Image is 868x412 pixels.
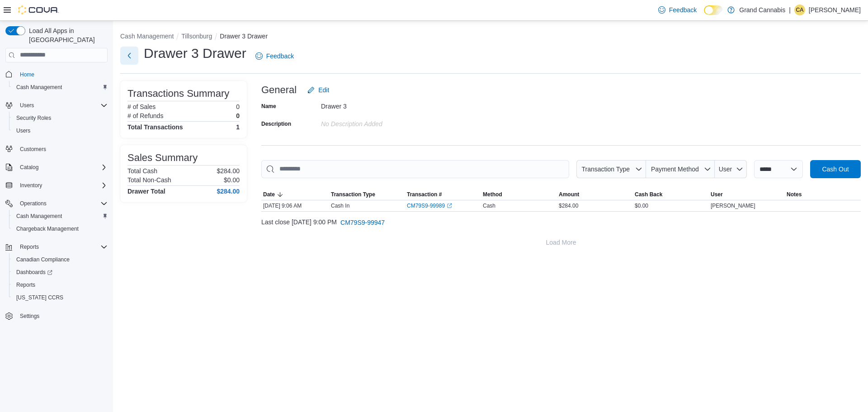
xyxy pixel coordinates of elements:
button: CM79S9-99947 [337,213,388,232]
button: Method [481,189,557,200]
button: [US_STATE] CCRS [9,291,111,304]
h3: Transactions Summary [127,88,229,99]
span: Chargeback Management [13,223,108,234]
span: Load More [546,238,576,247]
a: CM79S9-99989External link [407,202,452,209]
button: Settings [2,309,111,322]
button: Cash Out [810,160,861,178]
input: This is a search bar. As you type, the results lower in the page will automatically filter. [261,160,569,178]
button: Next [120,47,138,65]
span: Transaction # [407,191,442,198]
button: Catalog [2,161,111,174]
span: Catalog [20,164,38,171]
span: Date [263,191,275,198]
button: Operations [16,198,50,209]
a: Security Roles [13,113,55,123]
span: Cash Management [16,213,62,220]
h4: Total Transactions [127,123,183,131]
span: Operations [20,200,47,207]
h4: Drawer Total [127,188,165,195]
span: Chargeback Management [16,225,79,232]
span: Settings [20,313,39,320]
a: Chargeback Management [13,223,82,234]
button: Tillsonburg [181,33,212,40]
span: Home [20,71,34,78]
span: Cash Back [635,191,662,198]
span: Dashboards [16,269,52,276]
button: Edit [304,81,333,99]
button: Security Roles [9,112,111,124]
div: No Description added [321,117,442,128]
label: Name [261,103,276,110]
button: Reports [16,242,42,252]
span: Users [16,100,108,111]
span: Payment Method [651,166,699,173]
h4: 1 [236,123,240,131]
span: Inventory [20,182,42,189]
button: Chargeback Management [9,223,111,235]
button: Transaction Type [329,189,405,200]
span: CM79S9-99947 [340,218,385,227]
button: Load More [261,233,861,251]
span: Users [13,125,108,136]
h6: Total Cash [127,167,157,175]
span: Cash Management [16,84,62,91]
span: Security Roles [16,114,51,122]
span: Canadian Compliance [16,256,70,263]
a: Canadian Compliance [13,254,73,265]
button: Home [2,68,111,81]
p: [PERSON_NAME] [809,5,861,15]
p: | [789,5,791,15]
a: Cash Management [13,211,66,222]
button: Inventory [16,180,46,191]
span: Transaction Type [331,191,375,198]
span: Canadian Compliance [13,254,108,265]
span: User [719,166,732,173]
p: Grand Cannabis [739,5,785,15]
button: Drawer 3 Drawer [220,33,268,40]
span: Washington CCRS [13,292,108,303]
span: [US_STATE] CCRS [16,294,63,301]
span: Transaction Type [581,166,630,173]
a: Users [13,125,34,136]
div: Christine Atack [794,5,805,15]
div: [DATE] 9:06 AM [261,200,329,211]
nav: Complex example [5,64,108,346]
span: Users [20,102,34,109]
span: Customers [20,146,46,153]
button: Transaction Type [576,160,646,178]
button: User [709,189,785,200]
label: Description [261,120,291,128]
button: Cash Back [633,189,709,200]
span: User [711,191,723,198]
svg: External link [447,203,452,208]
a: Reports [13,279,39,290]
p: Cash In [331,202,349,209]
h3: General [261,85,297,95]
h4: $284.00 [217,188,240,195]
button: Operations [2,197,111,210]
span: Feedback [669,5,697,14]
button: Catalog [16,162,42,173]
button: Reports [9,279,111,291]
button: Canadian Compliance [9,253,111,266]
a: Feedback [655,1,700,19]
span: Cash Management [13,211,108,222]
span: Reports [13,279,108,290]
span: Edit [318,85,329,95]
button: User [715,160,747,178]
a: Customers [16,144,50,155]
h3: Sales Summary [127,152,198,163]
span: Load All Apps in [GEOGRAPHIC_DATA] [25,26,108,44]
a: Dashboards [9,266,111,279]
a: Settings [16,311,43,322]
span: Security Roles [13,113,108,123]
span: Reports [16,242,108,252]
a: Dashboards [13,267,56,278]
a: Feedback [252,47,297,65]
div: $0.00 [633,200,709,211]
div: Last close [DATE] 9:00 PM [261,213,861,232]
button: Transaction # [405,189,481,200]
span: Reports [16,281,35,289]
h6: # of Sales [127,103,156,110]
